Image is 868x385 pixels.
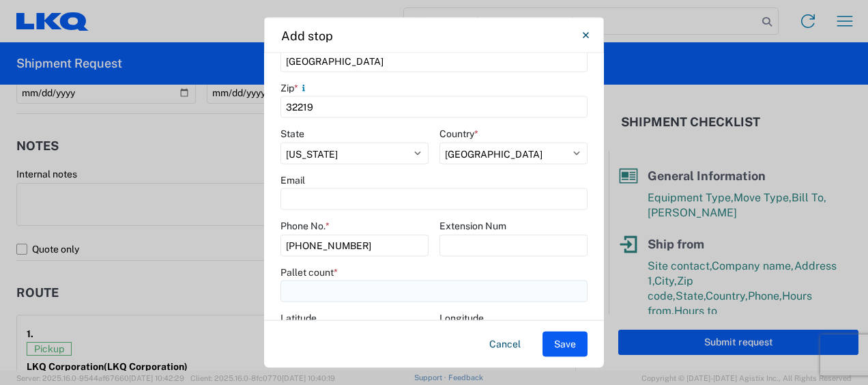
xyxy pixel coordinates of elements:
h4: Add stop [281,26,333,44]
label: Latitude [280,312,317,324]
label: Longitude [439,312,484,324]
button: Save [542,332,588,357]
label: Email [280,173,305,186]
label: Extension Num [439,220,506,232]
label: Phone No. [280,220,330,232]
label: State [280,128,304,140]
label: Pallet count [280,266,338,278]
label: Zip [280,81,309,94]
button: Cancel [478,332,532,357]
button: Close [572,22,599,49]
label: Country [439,128,478,140]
